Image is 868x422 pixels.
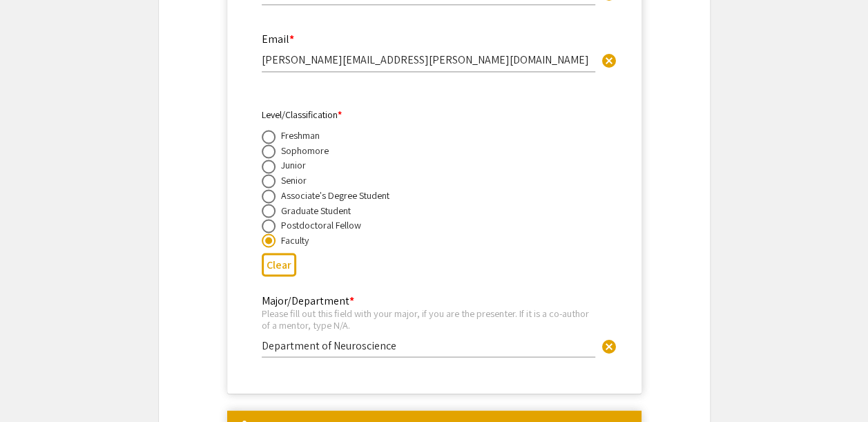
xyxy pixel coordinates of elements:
[281,233,309,247] div: Faculty
[601,338,617,354] span: cancel
[281,218,361,231] div: Postdoctoral Fellow
[262,338,595,352] input: Type Here
[262,108,342,121] mat-label: Level/Classification
[262,253,296,276] button: Clear
[281,158,306,172] div: Junior
[281,203,351,217] div: Graduate Student
[601,52,617,69] span: cancel
[595,46,623,74] button: Clear
[262,293,354,307] mat-label: Major/Department
[281,188,389,202] div: Associate's Degree Student
[595,331,623,358] button: Clear
[281,128,320,142] div: Freshman
[281,173,307,187] div: Senior
[262,52,595,67] input: Type Here
[281,144,329,157] div: Sophomore
[262,32,294,46] mat-label: Email
[10,360,59,412] iframe: Chat
[262,307,595,331] div: Please fill out this field with your major, if you are the presenter. If it is a co-author of a m...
